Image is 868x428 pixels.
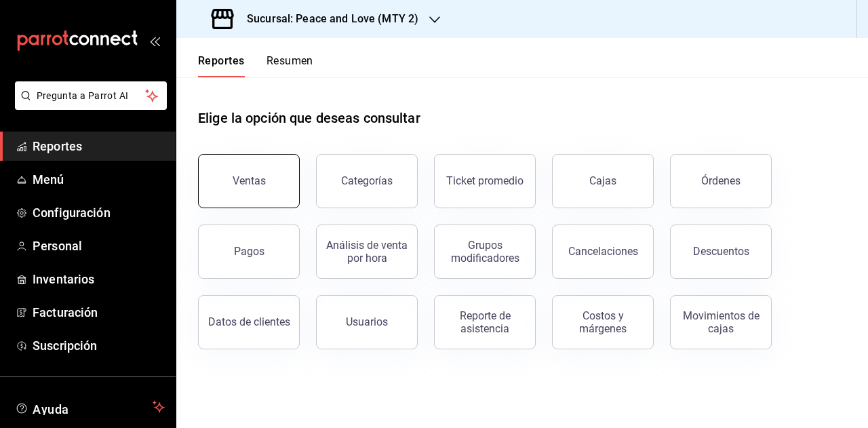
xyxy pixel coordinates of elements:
[233,174,266,187] div: Ventas
[267,54,313,77] button: Resumen
[33,170,165,189] span: Menú
[208,315,290,328] div: Datos de clientes
[443,239,527,265] div: Grupos modificadores
[701,174,741,187] div: Órdenes
[33,270,165,288] span: Inventarios
[198,295,300,349] button: Datos de clientes
[33,237,165,255] span: Personal
[198,154,300,208] button: Ventas
[37,89,146,103] span: Pregunta a Parrot AI
[33,399,147,415] span: Ayuda
[434,225,536,279] button: Grupos modificadores
[434,295,536,349] button: Reporte de asistencia
[670,225,772,279] button: Descuentos
[236,11,418,27] h3: Sucursal: Peace and Love (MTY 2)
[198,108,420,128] h1: Elige la opción que deseas consultar
[568,245,638,258] div: Cancelaciones
[198,54,313,77] div: navigation tabs
[670,295,772,349] button: Movimientos de cajas
[552,154,654,208] button: Cajas
[33,137,165,155] span: Reportes
[589,174,616,187] div: Cajas
[693,245,749,258] div: Descuentos
[316,154,418,208] button: Categorías
[679,309,763,335] div: Movimientos de cajas
[325,239,409,265] div: Análisis de venta por hora
[670,154,772,208] button: Órdenes
[234,245,264,258] div: Pagos
[9,98,167,113] a: Pregunta a Parrot AI
[346,315,388,328] div: Usuarios
[33,203,165,222] span: Configuración
[33,303,165,322] span: Facturación
[198,54,245,77] button: Reportes
[198,225,300,279] button: Pagos
[15,81,167,110] button: Pregunta a Parrot AI
[316,295,418,349] button: Usuarios
[316,225,418,279] button: Análisis de venta por hora
[561,309,645,335] div: Costos y márgenes
[149,35,160,46] button: open_drawer_menu
[443,309,527,335] div: Reporte de asistencia
[552,225,654,279] button: Cancelaciones
[552,295,654,349] button: Costos y márgenes
[434,154,536,208] button: Ticket promedio
[33,336,165,355] span: Suscripción
[446,174,524,187] div: Ticket promedio
[341,174,393,187] div: Categorías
